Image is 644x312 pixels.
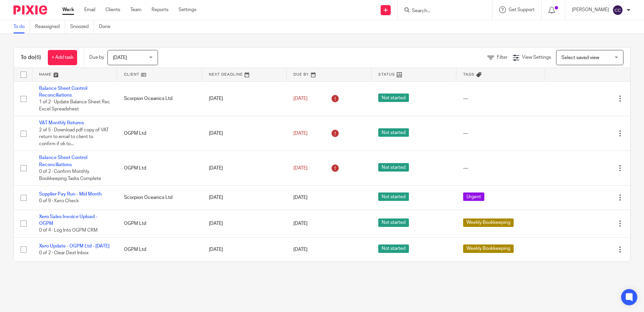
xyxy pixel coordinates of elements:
[113,55,127,60] span: [DATE]
[39,155,87,167] a: Balance Sheet Control Reconciliations
[39,244,109,249] a: Xero Update - OGPM Ltd - [DATE]
[463,130,539,137] div: ---
[39,251,89,255] span: 0 of 2 · Clear Dext Inbox
[35,20,65,33] a: Reassigned
[48,50,77,65] a: + Add task
[293,247,308,252] span: [DATE]
[612,5,623,16] img: svg%3E
[39,86,87,98] a: Balance Sheet Control Reconciliations
[293,96,308,101] span: [DATE]
[35,55,41,60] span: (6)
[62,6,74,13] a: Work
[117,237,202,261] td: OGPM Ltd
[117,186,202,210] td: Scorpion Oceanics Ltd
[39,121,84,125] a: VAT Monthly Returns
[509,7,535,12] span: Get Support
[411,8,472,14] input: Search
[561,55,599,60] span: Select saved view
[463,73,475,76] span: Tags
[378,244,409,253] span: Not started
[202,186,287,210] td: [DATE]
[202,210,287,237] td: [DATE]
[463,244,514,253] span: Weekly Bookkeeping
[202,116,287,151] td: [DATE]
[39,192,102,197] a: Supplier Pay Run - Mid Month
[463,218,514,227] span: Weekly Bookkeeping
[117,116,202,151] td: OGPM Ltd
[99,20,116,33] a: Done
[378,94,409,102] span: Not started
[89,54,104,61] p: Due by
[105,6,120,13] a: Clients
[117,210,202,237] td: OGPM Ltd
[70,20,94,33] a: Snoozed
[39,199,79,203] span: 0 of 9 · Xero Check
[463,95,539,102] div: ---
[39,100,110,111] span: 1 of 2 · Update Balance Sheet Rec Excel Spreadsheet
[293,195,308,200] span: [DATE]
[39,128,109,146] span: 2 of 5 · Download pdf copy of VAT return to email to client to confirm if ok to...
[378,163,409,172] span: Not started
[117,151,202,186] td: OGPM Ltd
[130,6,141,13] a: Team
[293,221,308,226] span: [DATE]
[84,6,95,13] a: Email
[378,128,409,137] span: Not started
[202,151,287,186] td: [DATE]
[39,228,98,233] span: 0 of 4 · Log Into OGPM CRM
[21,54,41,61] h1: To do
[13,5,47,15] img: Pixie
[378,218,409,227] span: Not started
[572,6,609,13] p: [PERSON_NAME]
[13,20,30,33] a: To do
[39,169,101,181] span: 0 of 2 · Confirm Monthly Bookkeeping Tasks Complete
[463,192,484,201] span: Urgent
[202,81,287,116] td: [DATE]
[378,192,409,201] span: Not started
[522,55,551,60] span: View Settings
[497,55,508,60] span: Filter
[293,166,308,171] span: [DATE]
[152,6,168,13] a: Reports
[39,214,97,226] a: Xero Sales Invoice Upload - OGPM
[463,165,539,172] div: ---
[293,131,308,136] span: [DATE]
[202,237,287,261] td: [DATE]
[117,81,202,116] td: Scorpion Oceanics Ltd
[179,6,196,13] a: Settings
